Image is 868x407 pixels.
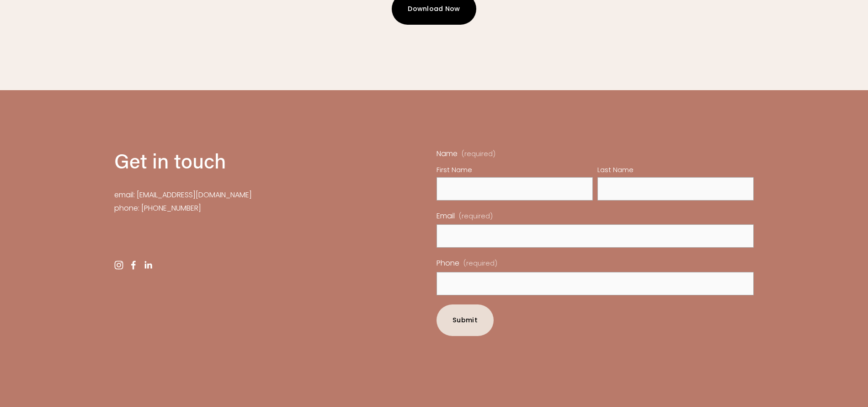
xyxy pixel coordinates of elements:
[437,304,494,336] button: SubmitSubmit
[597,164,754,177] div: Last Name
[114,260,123,270] a: instagram-unauth
[459,211,493,222] span: (required)
[437,210,455,223] span: Email
[129,260,138,270] a: facebook-unauth
[437,147,458,161] span: Name
[437,164,593,177] div: First Name
[463,260,497,266] span: (required)
[437,257,459,270] span: Phone
[462,151,495,157] span: (required)
[114,189,378,215] p: email: [EMAIL_ADDRESS][DOMAIN_NAME] phone: [PHONE_NUMBER]
[453,315,478,325] span: Submit
[114,147,378,174] h2: Get in touch
[144,260,153,270] a: LinkedIn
